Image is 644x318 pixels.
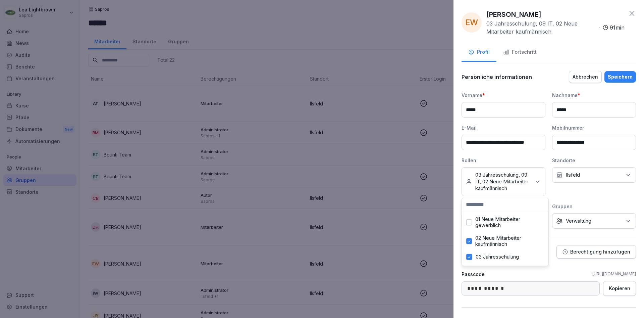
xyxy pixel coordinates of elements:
div: Profil [468,48,490,56]
label: 02 Neue Mitarbeiter kaufmännisch [475,235,544,247]
button: Fortschritt [496,44,543,62]
div: Nachname [552,92,636,99]
p: [PERSON_NAME] [486,9,541,19]
button: Speichern [604,71,636,83]
button: Berechtigung hinzufügen [556,245,636,259]
div: Fortschritt [503,48,537,56]
p: Verwaltung [566,218,591,224]
p: 91 min [610,24,625,32]
p: Berechtigung hinzufügen [570,249,630,255]
label: 03 Jahresschulung [476,254,519,260]
label: 01 Neue Mitarbeiter gewerblich [475,216,544,228]
div: EW [462,12,482,33]
div: Gruppen [552,203,636,210]
a: [URL][DOMAIN_NAME] [592,271,636,277]
div: E-Mail [462,124,545,131]
button: Kopieren [603,281,636,296]
button: Abbrechen [569,71,602,83]
div: Mobilnummer [552,124,636,131]
div: Kopieren [609,285,630,292]
div: · [486,19,625,36]
p: Ilsfeld [566,172,580,178]
div: Abbrechen [573,73,598,81]
div: Rollen [462,157,545,164]
button: Profil [462,44,496,62]
p: 03 Jahresschulung, 09 IT, 02 Neue Mitarbeiter kaufmännisch [486,19,596,36]
p: 03 Jahresschulung, 09 IT, 02 Neue Mitarbeiter kaufmännisch [475,172,531,192]
div: Speichern [608,73,633,81]
p: Passcode [462,271,485,278]
div: Vorname [462,92,545,99]
div: Standorte [552,157,636,164]
p: Persönliche informationen [462,74,532,80]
